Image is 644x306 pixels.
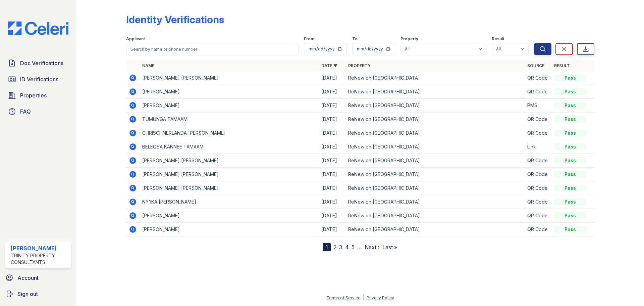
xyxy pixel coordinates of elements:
span: … [357,243,362,251]
td: ReNew on [GEOGRAPHIC_DATA] [345,113,525,126]
div: Pass [554,116,586,123]
td: ReNew on [GEOGRAPHIC_DATA] [345,168,525,181]
td: ReNew on [GEOGRAPHIC_DATA] [345,126,525,140]
td: [PERSON_NAME] [140,85,319,99]
a: Properties [5,89,71,102]
td: [DATE] [319,140,345,154]
a: 4 [345,244,349,251]
a: Date ▼ [321,63,337,68]
div: Pass [554,75,586,81]
td: BELEQSA KANNEE TAMAAMI [140,140,319,154]
div: Pass [554,212,586,219]
td: [DATE] [319,168,345,181]
a: Privacy Policy [367,295,394,300]
td: [DATE] [319,85,345,99]
span: Sign out [17,290,38,298]
div: Pass [554,130,586,136]
a: 2 [333,244,336,251]
td: [DATE] [319,126,345,140]
td: ReNew on [GEOGRAPHIC_DATA] [345,85,525,99]
td: [PERSON_NAME] [PERSON_NAME] [140,154,319,168]
div: Pass [554,226,586,233]
a: Last » [382,244,397,251]
td: [DATE] [319,71,345,85]
td: ReNew on [GEOGRAPHIC_DATA] [345,195,525,209]
td: QR Code [525,223,551,236]
span: Properties [20,91,47,99]
img: CE_Logo_Blue-a8612792a0a2168367f1c8372b55b34899dd931a85d93a1a3d3e32e68fde9ad4.png [3,21,74,35]
td: CHRISCHNERLANDA [PERSON_NAME] [140,126,319,140]
td: QR Code [525,168,551,181]
div: Pass [554,157,586,164]
a: Property [348,63,371,68]
td: QR Code [525,181,551,195]
label: To [352,36,358,42]
td: QR Code [525,195,551,209]
a: 3 [339,244,342,251]
label: Property [400,36,418,42]
td: Link [525,140,551,154]
td: [DATE] [319,113,345,126]
label: Applicant [126,36,145,42]
td: [DATE] [319,209,345,223]
div: Pass [554,185,586,191]
div: | [363,295,364,300]
td: [PERSON_NAME] [PERSON_NAME] [140,71,319,85]
a: Sign out [3,287,74,301]
td: [DATE] [319,181,345,195]
div: Identity Verifications [126,13,224,26]
td: QR Code [525,126,551,140]
td: [DATE] [319,223,345,236]
a: Name [142,63,154,68]
label: Result [492,36,504,42]
td: QR Code [525,209,551,223]
td: [PERSON_NAME] [140,223,319,236]
div: [PERSON_NAME] [11,244,68,252]
td: [DATE] [319,195,345,209]
td: [PERSON_NAME] [140,209,319,223]
a: 5 [352,244,355,251]
td: TUMUNGA TAMAAMI [140,113,319,126]
td: [PERSON_NAME] [PERSON_NAME] [140,181,319,195]
td: ReNew on [GEOGRAPHIC_DATA] [345,209,525,223]
a: FAQ [5,105,71,118]
td: [DATE] [319,154,345,168]
td: ReNew on [GEOGRAPHIC_DATA] [345,71,525,85]
span: Account [17,274,39,282]
td: QR Code [525,85,551,99]
td: QR Code [525,71,551,85]
td: [DATE] [319,99,345,113]
td: ReNew on [GEOGRAPHIC_DATA] [345,181,525,195]
div: 1 [323,243,331,251]
td: QR Code [525,113,551,126]
div: Pass [554,102,586,109]
a: Doc Verifications [5,56,71,70]
div: Pass [554,88,586,95]
td: NY'IKA [PERSON_NAME] [140,195,319,209]
td: ReNew on [GEOGRAPHIC_DATA] [345,99,525,113]
div: Pass [554,171,586,178]
a: ID Verifications [5,73,71,86]
div: Pass [554,143,586,150]
span: ID Verifications [20,75,58,83]
label: From [304,36,314,42]
div: Trinity Property Consultants [11,252,68,266]
a: Next › [365,244,380,251]
input: Search by name or phone number [126,43,299,55]
td: ReNew on [GEOGRAPHIC_DATA] [345,140,525,154]
td: ReNew on [GEOGRAPHIC_DATA] [345,154,525,168]
a: Source [527,63,544,68]
a: Terms of Service [326,295,361,300]
td: [PERSON_NAME] [140,99,319,113]
td: ReNew on [GEOGRAPHIC_DATA] [345,223,525,236]
td: PMS [525,99,551,113]
span: Doc Verifications [20,59,63,67]
a: Account [3,271,74,285]
td: [PERSON_NAME] [PERSON_NAME] [140,168,319,181]
a: Result [554,63,570,68]
div: Pass [554,199,586,205]
td: QR Code [525,154,551,168]
span: FAQ [20,107,31,116]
